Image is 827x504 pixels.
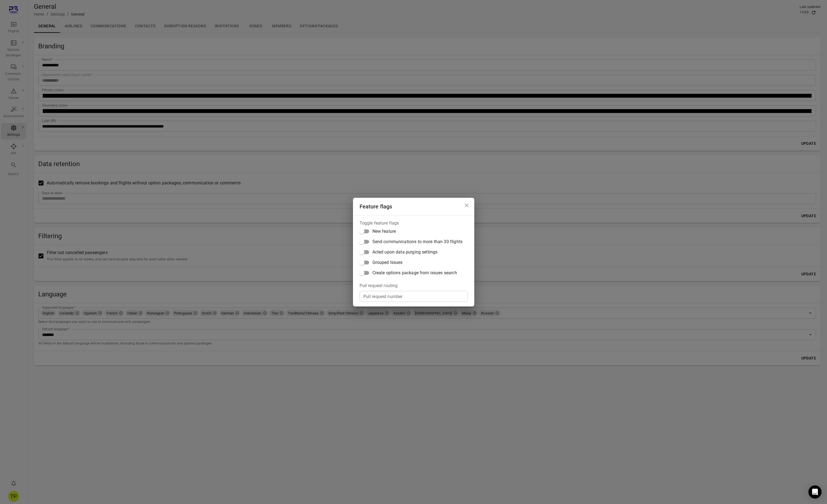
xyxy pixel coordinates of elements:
button: Close dialog [461,200,472,211]
legend: Toggle feature flags [360,220,399,226]
h2: Feature flags [353,198,474,215]
span: Acted upon data purging settings [372,249,438,255]
div: Open Intercom Messenger [808,485,822,499]
span: Create options package from issues search [372,270,457,276]
span: Send communications to more than 30 flights [372,238,463,245]
span: Grouped Issues [372,259,403,266]
span: New feature [372,228,396,235]
legend: Pull request routing [360,282,398,289]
